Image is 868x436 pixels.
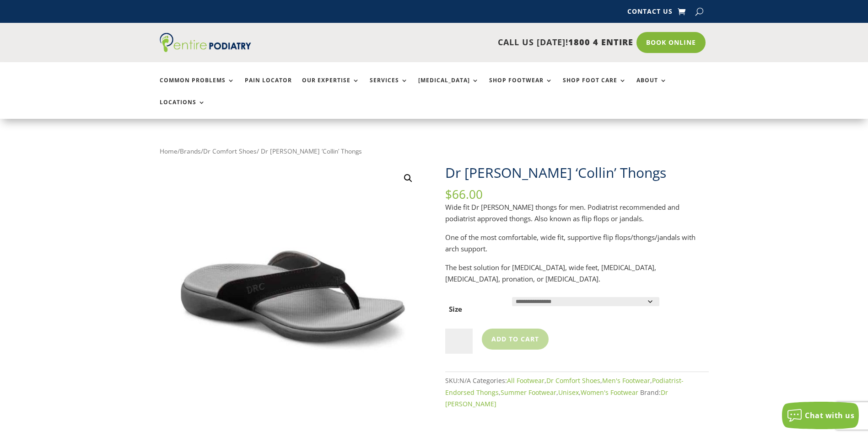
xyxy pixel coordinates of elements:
a: Podiatrist-Endorsed Thongs [445,376,684,397]
span: N/A [459,376,471,385]
p: One of the most comfortable, wide fit, supportive flip flops/thongs/jandals with arch support. [445,232,709,262]
h1: Dr [PERSON_NAME] ‘Collin’ Thongs [445,163,709,189]
p: CALL US [DATE]! [286,37,633,48]
p: The best solution for [MEDICAL_DATA], wide feet, [MEDICAL_DATA], [MEDICAL_DATA], pronation, or [M... [445,262,709,285]
span: SKU: [445,376,471,385]
a: Contact Us [627,8,673,18]
a: Shop Foot Care [563,77,626,97]
a: Shop Footwear [489,77,553,97]
a: [MEDICAL_DATA] [418,77,479,97]
a: Dr Comfort Shoes [203,147,257,155]
a: Our Expertise [302,77,360,97]
a: Book Online [636,32,706,53]
a: Men's Footwear [602,376,650,385]
button: Add to cart [482,329,549,350]
button: Chat with us [782,402,859,429]
nav: Breadcrumb [160,145,709,157]
a: About [636,77,667,97]
a: Locations [160,99,205,119]
a: Unisex [558,388,579,397]
a: Summer Footwear [501,388,556,397]
img: logo (1) [160,33,251,52]
a: All Footwear [507,376,545,385]
span: Categories: , , , , , , [445,376,684,397]
bdi: 66.00 [445,186,483,202]
span: 1800 4 ENTIRE [568,37,633,48]
a: Brands [180,147,201,155]
a: Services [370,77,408,97]
a: Home [160,147,178,155]
a: Entire Podiatry [160,45,251,54]
a: Dr Comfort Shoes [546,376,600,385]
span: Chat with us [805,410,854,420]
span: $ [445,186,452,202]
a: View full-screen image gallery [400,170,416,186]
label: Size [449,304,462,314]
a: Women's Footwear [581,388,638,397]
a: Common Problems [160,77,235,97]
p: Wide fit Dr [PERSON_NAME] thongs for men. Podiatrist recommended and podiatrist approved thongs. ... [445,202,709,232]
input: Product quantity [445,329,473,354]
a: Pain Locator [245,77,292,97]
